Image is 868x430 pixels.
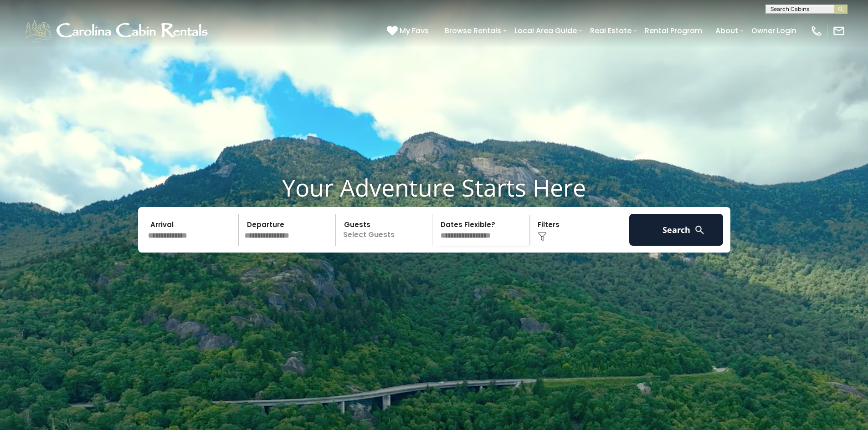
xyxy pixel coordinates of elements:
[747,23,801,39] a: Owner Login
[339,214,432,246] p: Select Guests
[810,25,823,37] img: phone-regular-white.png
[711,23,743,39] a: About
[23,17,212,45] img: White-1-1-2.png
[586,23,636,39] a: Real Estate
[538,232,547,241] img: filter--v1.png
[400,25,429,36] span: My Favs
[832,25,845,37] img: mail-regular-white.png
[7,173,861,202] h1: Your Adventure Starts Here
[629,214,724,246] button: Search
[510,23,581,39] a: Local Area Guide
[387,25,431,37] a: My Favs
[440,23,506,39] a: Browse Rentals
[640,23,707,39] a: Rental Program
[694,224,705,236] img: search-regular-white.png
